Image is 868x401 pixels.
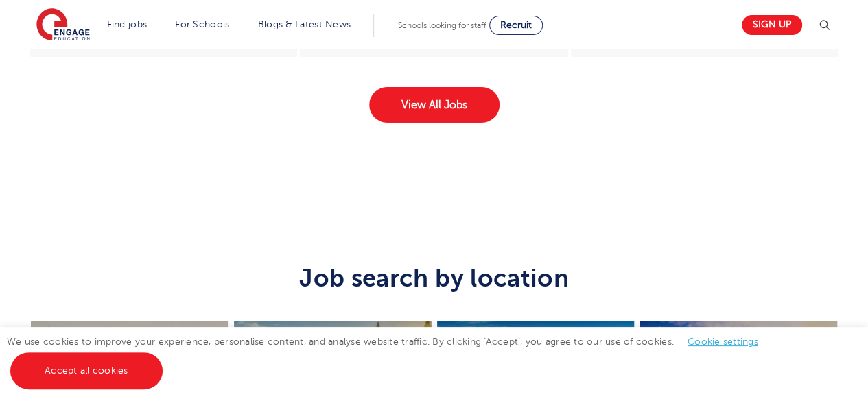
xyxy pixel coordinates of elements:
a: Sign up [742,15,802,35]
span: Schools looking for staff [398,21,486,30]
span: Recruit [500,20,532,30]
a: For Schools [175,19,229,29]
a: Cookie settings [688,337,758,347]
a: Blogs & Latest News [258,19,351,29]
a: Recruit [489,16,543,35]
h3: Job search by location [28,236,840,293]
span: We use cookies to improve your experience, personalise content, and analyse website traffic. By c... [7,337,772,376]
a: Accept all cookies [10,352,163,389]
a: Find jobs [107,19,148,29]
img: Engage Education [36,8,90,42]
a: View All Jobs [369,87,500,123]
